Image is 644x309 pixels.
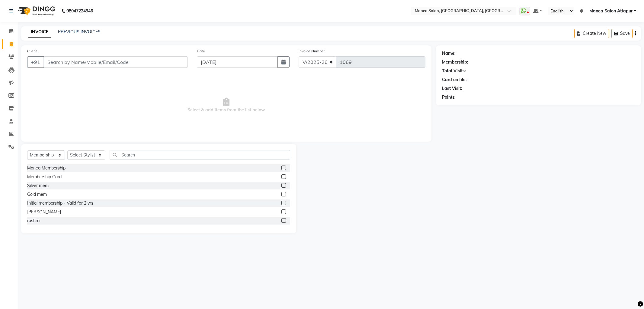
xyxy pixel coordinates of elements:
button: Create New [574,29,609,38]
label: Invoice Number [299,48,325,54]
div: rashmi [27,218,40,224]
input: Search by Name/Mobile/Email/Code [43,56,188,68]
button: +91 [27,56,44,68]
div: Points: [442,94,456,100]
div: Initial membership - Valid for 2 yrs [27,200,93,206]
img: logo [15,2,57,19]
input: Search [110,150,290,159]
div: Membership: [442,59,468,65]
b: 08047224946 [66,2,93,19]
div: Last Visit: [442,85,462,92]
div: Membership Card [27,174,62,180]
div: [PERSON_NAME] [27,209,61,215]
div: Card on file: [442,77,467,83]
a: PREVIOUS INVOICES [58,29,101,35]
div: Gold mem [27,191,47,198]
div: Silver mem [27,182,49,189]
span: Select & add items from the list below [27,75,425,136]
div: Total Visits: [442,68,466,74]
label: Date [197,48,205,54]
label: Client [27,48,37,54]
span: Manea Salon Attapur [589,8,633,14]
button: Save [611,29,633,38]
div: Name: [442,50,456,57]
div: Manea Membership [27,165,66,171]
